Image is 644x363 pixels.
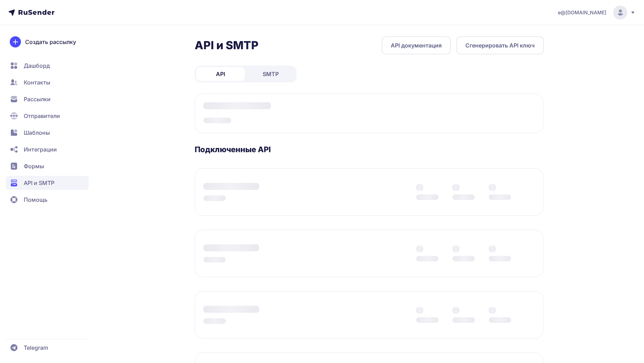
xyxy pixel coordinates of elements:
[263,70,279,78] span: SMTP
[216,70,225,78] span: API
[24,61,50,70] span: Дашборд
[24,179,54,187] span: API и SMTP
[558,9,606,16] span: e@[DOMAIN_NAME]
[382,36,451,54] a: API документация
[456,36,544,54] button: Сгенерировать API ключ
[196,67,245,81] a: API
[195,38,259,52] h2: API и SMTP
[246,67,295,81] a: SMTP
[25,38,76,46] span: Создать рассылку
[6,341,89,355] a: Telegram
[24,343,48,352] span: Telegram
[24,145,57,154] span: Интеграции
[24,78,50,87] span: Контакты
[195,145,544,154] h3: Подключенные API
[24,128,50,137] span: Шаблоны
[24,162,44,170] span: Формы
[24,95,51,103] span: Рассылки
[24,195,47,204] span: Помощь
[24,112,60,120] span: Отправители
